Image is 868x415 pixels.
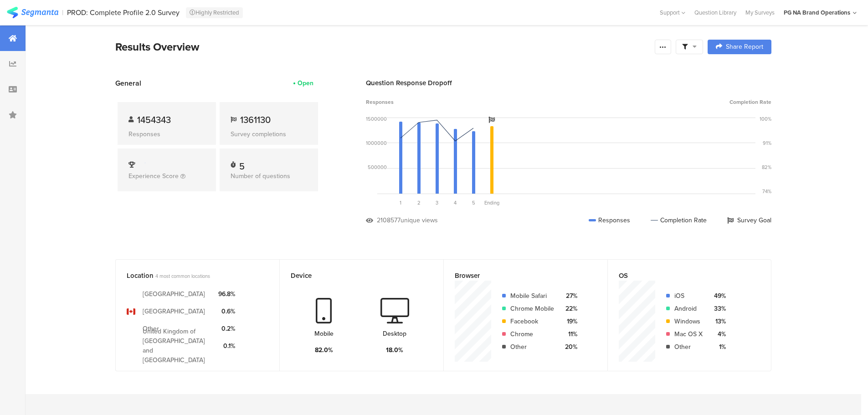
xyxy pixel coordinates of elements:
div: Responses [128,129,205,139]
div: OS [619,271,745,281]
a: My Surveys [741,8,779,17]
span: Share Report [726,44,763,50]
span: General [115,78,141,88]
span: 3 [436,199,438,206]
div: 0.2% [218,324,235,333]
div: Windows [674,317,703,326]
div: 11% [561,329,577,339]
div: 4% [710,329,726,339]
div: 13% [710,317,726,326]
div: Ending [483,199,501,206]
div: Other [510,342,554,352]
span: 4 [454,199,457,206]
span: 2 [417,199,421,206]
div: PG NA Brand Operations [784,8,850,17]
div: Mobile Safari [510,291,554,301]
div: 22% [561,304,577,313]
div: 1000000 [366,139,387,147]
div: Android [674,304,703,313]
div: 33% [710,304,726,313]
div: 5 [239,159,245,169]
div: 1% [710,342,726,352]
div: Chrome Mobile [510,304,554,313]
div: 0.6% [218,307,235,316]
div: 2108577 [377,215,401,225]
div: iOS [674,291,703,301]
span: 1 [400,199,401,206]
div: Chrome [510,329,554,339]
div: Desktop [383,329,406,338]
div: 0.1% [218,341,235,351]
div: Survey Goal [727,215,771,225]
div: Location [127,271,253,281]
div: Results Overview [115,39,650,55]
div: Other [143,324,159,333]
div: 27% [561,291,577,301]
div: Mobile [314,329,334,338]
div: 91% [763,139,771,147]
div: [GEOGRAPHIC_DATA] [143,289,205,299]
div: unique views [401,215,438,225]
div: Completion Rate [651,215,707,225]
div: 82.0% [315,345,333,355]
div: Survey completions [231,129,307,139]
span: 4 most common locations [155,272,210,280]
div: Responses [589,215,630,225]
div: 74% [762,188,771,195]
div: Device [291,271,417,281]
div: Facebook [510,317,554,326]
div: 96.8% [218,289,235,299]
span: Experience Score [128,171,179,181]
div: Open [298,78,313,88]
div: 82% [762,164,771,171]
div: Question Response Dropoff [366,78,771,88]
div: Other [674,342,703,352]
img: segmanta logo [7,7,58,18]
span: Number of questions [231,171,290,181]
div: United Kingdom of [GEOGRAPHIC_DATA] and [GEOGRAPHIC_DATA] [143,327,211,365]
div: Mac OS X [674,329,703,339]
div: 1500000 [366,115,387,123]
div: 18.0% [386,345,403,355]
div: Highly Restricted [186,7,243,18]
div: 49% [710,291,726,301]
span: Completion Rate [729,98,771,106]
span: 5 [472,199,475,206]
div: 100% [760,115,771,123]
div: [GEOGRAPHIC_DATA] [143,307,205,316]
div: 20% [561,342,577,352]
a: Question Library [690,8,741,17]
span: 1454343 [137,113,171,127]
div: PROD: Complete Profile 2.0 Survey [67,8,180,17]
span: Responses [366,98,394,106]
div: Support [660,5,685,20]
div: | [62,7,63,18]
i: Survey Goal [488,117,495,123]
div: 500000 [368,164,387,171]
span: 1361130 [240,113,271,127]
div: Browser [455,271,581,281]
div: 19% [561,317,577,326]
